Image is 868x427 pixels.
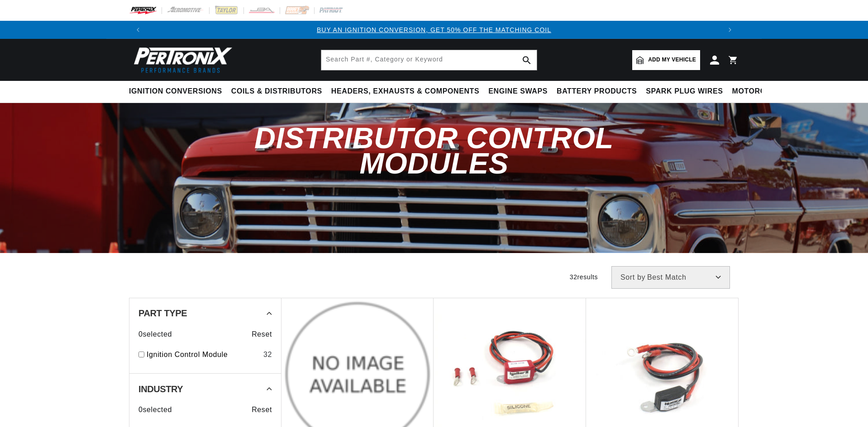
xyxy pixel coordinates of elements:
div: 32 [263,349,272,361]
input: Search Part #, Category or Keyword [321,50,537,70]
a: Ignition Control Module [147,349,260,361]
span: Engine Swaps [488,87,548,96]
slideshow-component: Translation missing: en.sections.announcements.announcement_bar [106,21,762,39]
span: Reset [252,328,272,340]
span: Ignition Conversions [129,87,222,96]
span: Battery Products [557,87,637,96]
summary: Spark Plug Wires [641,81,727,102]
select: Sort by [611,266,730,289]
summary: Battery Products [552,81,641,102]
span: Motorcycle [732,87,786,96]
button: Translation missing: en.sections.announcements.previous_announcement [129,21,147,39]
span: Spark Plug Wires [646,87,723,96]
summary: Coils & Distributors [227,81,327,102]
summary: Ignition Conversions [129,81,227,102]
a: BUY AN IGNITION CONVERSION, GET 50% OFF THE MATCHING COIL [317,26,551,33]
button: search button [517,50,537,70]
span: Reset [252,404,272,416]
a: Add my vehicle [632,50,700,70]
span: 0 selected [138,328,172,340]
img: Pertronix [129,44,233,75]
summary: Motorcycle [728,81,791,102]
span: Coils & Distributors [231,87,322,96]
span: Sort by [620,274,645,281]
span: Add my vehicle [648,56,696,64]
summary: Headers, Exhausts & Components [327,81,484,102]
span: 32 results [570,273,598,281]
div: 1 of 3 [147,25,721,35]
span: Distributor Control Modules [254,122,614,179]
button: Translation missing: en.sections.announcements.next_announcement [721,21,739,39]
span: Part Type [138,309,187,318]
div: Announcement [147,25,721,35]
span: 0 selected [138,404,172,416]
summary: Engine Swaps [484,81,552,102]
span: Industry [138,385,183,394]
span: Headers, Exhausts & Components [331,87,479,96]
